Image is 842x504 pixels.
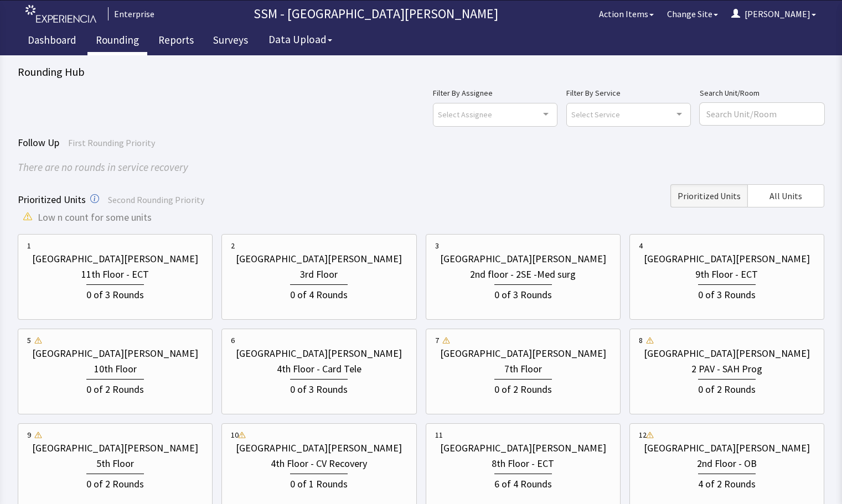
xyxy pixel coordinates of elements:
button: Prioritized Units [670,184,747,207]
div: 4th Floor - CV Recovery [271,456,367,471]
div: 0 of 4 Rounds [290,284,348,303]
a: Rounding [87,28,147,55]
img: experiencia_logo.png [25,5,96,23]
div: 0 of 2 Rounds [86,379,144,397]
div: 2nd floor - 2SE -Med surg [470,267,576,282]
div: 5th Floor [96,456,134,471]
div: 10th Floor [94,361,137,377]
div: 1 [27,240,31,251]
div: [GEOGRAPHIC_DATA][PERSON_NAME] [236,440,402,456]
span: Second Rounding Priority [108,194,204,205]
label: Search Unit/Room [700,86,824,100]
div: 7 [435,335,439,346]
span: First Rounding Priority [68,137,155,148]
div: [GEOGRAPHIC_DATA][PERSON_NAME] [236,251,402,267]
a: Reports [150,28,202,55]
span: Low n count for some units [38,210,152,225]
div: 0 of 3 Rounds [698,284,756,303]
div: 0 of 3 Rounds [290,379,348,397]
div: 4 of 2 Rounds [698,474,756,492]
div: 4 [639,240,643,251]
div: 10 [231,429,239,440]
div: 2 PAV - SAH Prog [691,361,762,377]
a: Surveys [205,28,256,55]
button: Change Site [660,3,725,25]
div: Follow Up [18,135,824,150]
div: 0 of 1 Rounds [290,474,348,492]
div: 5 [27,335,31,346]
div: Rounding Hub [18,64,824,80]
div: [GEOGRAPHIC_DATA][PERSON_NAME] [440,440,606,456]
div: [GEOGRAPHIC_DATA][PERSON_NAME] [644,346,810,361]
div: [GEOGRAPHIC_DATA][PERSON_NAME] [236,346,402,361]
div: 3 [435,240,439,251]
div: 9 [27,429,31,440]
div: [GEOGRAPHIC_DATA][PERSON_NAME] [644,251,810,267]
div: 8 [639,335,643,346]
div: 11th Floor - ECT [81,267,149,282]
button: Data Upload [262,29,339,50]
button: All Units [747,184,824,207]
div: [GEOGRAPHIC_DATA][PERSON_NAME] [440,251,606,267]
div: [GEOGRAPHIC_DATA][PERSON_NAME] [32,440,198,456]
div: 11 [435,429,443,440]
div: 0 of 3 Rounds [86,284,144,303]
div: 9th Floor - ECT [695,267,758,282]
div: 3rd Floor [300,267,338,282]
div: [GEOGRAPHIC_DATA][PERSON_NAME] [32,346,198,361]
div: 6 [231,335,235,346]
div: 0 of 2 Rounds [86,474,144,492]
input: Search Unit/Room [700,103,824,125]
div: 8th Floor - ECT [492,456,554,471]
span: Select Assignee [438,108,492,121]
div: 6 of 4 Rounds [494,474,552,492]
div: 12 [639,429,647,440]
div: 4th Floor - Card Tele [277,361,361,377]
div: 0 of 2 Rounds [698,379,756,397]
div: [GEOGRAPHIC_DATA][PERSON_NAME] [32,251,198,267]
div: There are no rounds in service recovery [18,159,824,175]
span: All Units [769,189,802,202]
div: Enterprise [108,7,154,20]
div: 0 of 3 Rounds [494,284,552,303]
button: Action Items [592,3,660,25]
span: Select Service [571,108,620,121]
label: Filter By Assignee [433,86,557,100]
span: Prioritized Units [678,189,741,202]
button: [PERSON_NAME] [725,3,823,25]
div: [GEOGRAPHIC_DATA][PERSON_NAME] [440,346,606,361]
p: SSM - [GEOGRAPHIC_DATA][PERSON_NAME] [159,5,592,23]
div: 7th Floor [504,361,542,377]
div: 2 [231,240,235,251]
span: Prioritized Units [18,193,86,206]
a: Dashboard [19,28,85,55]
div: 2nd Floor - OB [697,456,757,471]
div: 0 of 2 Rounds [494,379,552,397]
div: [GEOGRAPHIC_DATA][PERSON_NAME] [644,440,810,456]
label: Filter By Service [566,86,691,100]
